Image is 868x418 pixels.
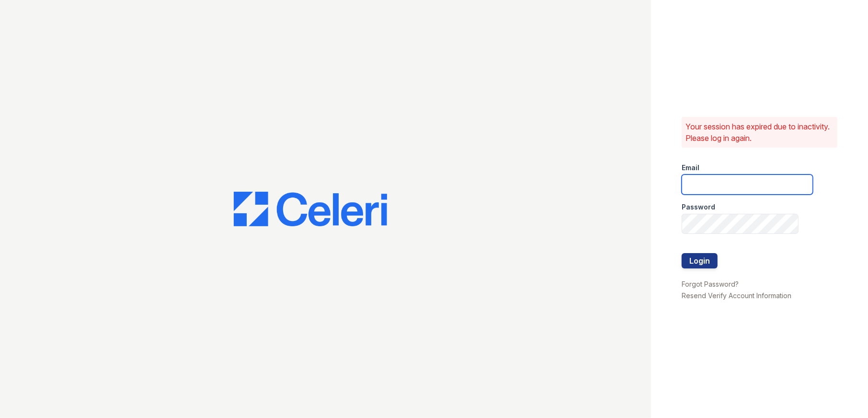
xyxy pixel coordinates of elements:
[682,291,791,300] a: Resend Verify Account Information
[234,192,387,226] img: CE_Logo_Blue-a8612792a0a2168367f1c8372b55b34899dd931a85d93a1a3d3e32e68fde9ad4.png
[682,163,699,173] label: Email
[682,202,715,212] label: Password
[685,121,834,144] p: Your session has expired due to inactivity. Please log in again.
[682,253,718,268] button: Login
[682,280,739,288] a: Forgot Password?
